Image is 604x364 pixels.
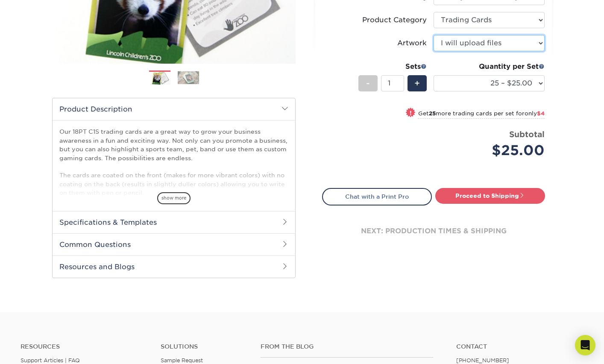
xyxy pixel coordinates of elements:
a: [PHONE_NUMBER] [456,357,509,364]
h2: Specifications & Templates [53,211,295,233]
a: Contact [456,343,583,350]
span: + [414,77,420,90]
a: Proceed to Shipping [435,188,545,203]
h2: Resources and Blogs [53,255,295,278]
span: only [525,110,545,117]
small: Get more trading cards per set for [418,110,545,119]
div: Product Category [362,15,427,25]
div: Artwork [397,38,427,48]
span: - [366,77,370,90]
strong: 25 [429,110,436,117]
h4: Resources [21,343,148,350]
h2: Product Description [53,98,295,120]
div: Quantity per Set [434,62,545,72]
div: next: production times & shipping [322,205,545,257]
img: Trading Cards 02 [178,71,199,84]
span: $4 [537,110,545,117]
div: $25.00 [440,140,545,161]
p: Our 18PT C1S trading cards are a great way to grow your business awareness in a fun and exciting ... [59,127,288,197]
a: Sample Request [161,357,203,364]
a: Chat with a Print Pro [322,188,432,205]
a: Support Articles | FAQ [21,357,80,364]
strong: Subtotal [509,129,545,139]
span: ! [410,109,412,117]
h4: From the Blog [261,343,434,350]
h4: Solutions [161,343,248,350]
img: Trading Cards 01 [149,71,170,86]
div: Open Intercom Messenger [575,335,595,355]
h2: Common Questions [53,233,295,255]
span: show more [157,192,191,204]
div: Sets [358,62,427,72]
